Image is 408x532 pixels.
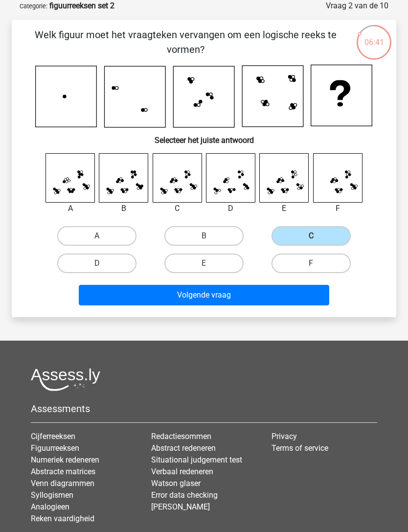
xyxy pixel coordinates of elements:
[31,467,95,476] a: Abstracte matrices
[27,27,344,57] p: Welk figuur moet het vraagteken vervangen om een logische reeks te vormen?
[151,490,218,500] a: Error data checking
[91,203,156,214] div: B
[31,502,69,511] a: Analogieen
[356,24,392,48] div: 06:41
[272,226,351,246] label: C
[151,455,242,464] a: Situational judgement test
[252,203,316,214] div: E
[145,203,209,214] div: C
[79,285,329,305] button: Volgende vraag
[31,443,79,453] a: Figuurreeksen
[164,226,244,246] label: B
[151,467,213,476] a: Verbaal redeneren
[31,455,99,464] a: Numeriek redeneren
[272,432,297,441] a: Privacy
[31,368,100,391] img: Assessly logo
[31,432,75,441] a: Cijferreeksen
[38,203,102,214] div: A
[31,490,73,500] a: Syllogismen
[31,514,94,523] a: Reken vaardigheid
[272,443,328,453] a: Terms of service
[151,443,216,453] a: Abstract redeneren
[272,254,351,273] label: F
[306,203,370,214] div: F
[151,479,201,488] a: Watson glaser
[31,479,94,488] a: Venn diagrammen
[20,2,47,10] small: Categorie:
[27,128,381,145] h6: Selecteer het juiste antwoord
[57,254,136,273] label: D
[151,432,211,441] a: Redactiesommen
[151,502,210,511] a: [PERSON_NAME]
[164,254,244,273] label: E
[199,203,263,214] div: D
[31,403,377,415] h5: Assessments
[49,1,114,10] strong: figuurreeksen set 2
[57,226,136,246] label: A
